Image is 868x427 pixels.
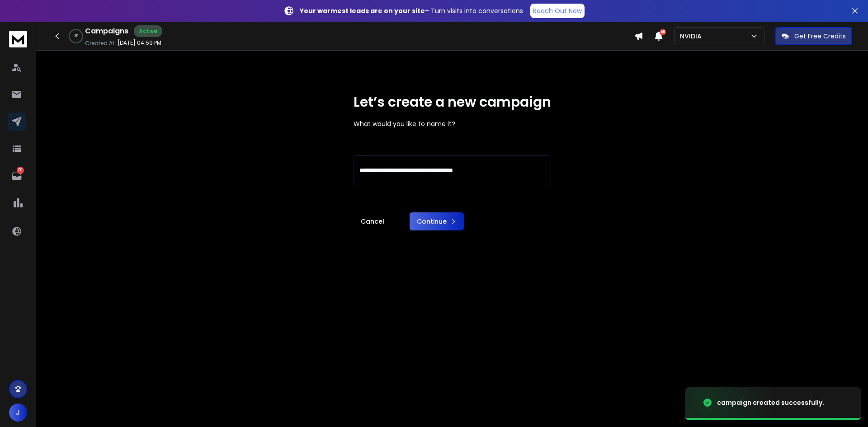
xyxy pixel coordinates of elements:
p: Get Free Credits [794,32,846,41]
p: 0 % [74,33,78,39]
p: Reach Out Now [533,6,582,15]
span: 50 [660,29,666,35]
strong: Your warmest leads are on your site [300,6,425,15]
h1: Campaigns [85,26,128,37]
p: 90 [17,167,24,174]
p: Created At: [85,40,116,47]
p: NVIDIA [680,32,705,41]
a: Reach Out Now [530,4,585,18]
h1: Let’s create a new campaign [354,94,551,110]
p: What would you like to name it? [354,119,551,128]
button: Continue [410,212,464,230]
button: Get Free Credits [775,27,852,45]
button: J [9,404,27,422]
div: Active [134,25,162,37]
div: campaign created successfully. [717,398,824,407]
img: logo [9,31,27,47]
p: [DATE] 04:59 PM [118,39,161,47]
a: Cancel [354,212,392,230]
a: 90 [8,167,26,185]
p: – Turn visits into conversations [300,6,523,15]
